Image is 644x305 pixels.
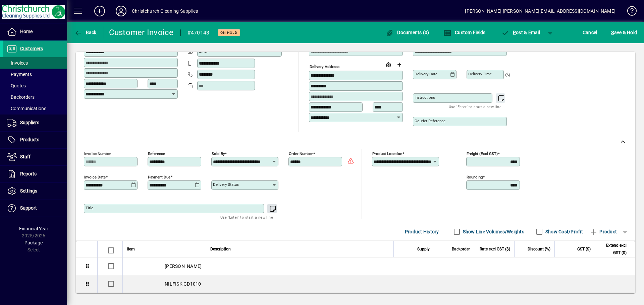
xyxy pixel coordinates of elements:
a: Support [3,200,67,217]
span: Communications [7,106,46,111]
mat-label: Payment due [148,175,170,179]
mat-label: Courier Reference [415,119,445,123]
a: Quotes [3,80,67,91]
span: Backorders [7,94,35,100]
mat-label: Freight (excl GST) [467,151,498,156]
button: Custom Fields [442,26,487,39]
div: [PERSON_NAME] [123,257,635,275]
div: [PERSON_NAME] [PERSON_NAME][EMAIL_ADDRESS][DOMAIN_NAME] [465,6,615,16]
mat-label: Order number [289,151,313,156]
button: Choose address [394,59,405,70]
span: Documents (0) [386,30,429,35]
button: Profile [110,5,132,17]
span: Extend excl GST ($) [599,242,627,256]
a: Reports [3,166,67,182]
span: Supply [417,245,430,253]
span: Back [74,30,97,35]
span: Product History [405,226,439,237]
a: Communications [3,103,67,114]
span: S [611,30,614,35]
span: Reports [20,171,37,176]
mat-label: Title [86,206,93,210]
mat-label: Delivery status [213,182,239,187]
span: Staff [20,154,31,159]
span: Home [20,29,33,34]
span: Package [24,240,43,245]
span: Settings [20,188,37,194]
span: Support [20,205,37,211]
mat-label: Instructions [415,95,435,100]
button: Add [89,5,110,17]
button: Product [586,226,620,238]
span: Products [20,137,39,142]
a: Staff [3,149,67,165]
span: Quotes [7,83,26,88]
div: Customer Invoice [109,27,174,38]
span: Financial Year [19,226,48,231]
mat-label: Delivery date [415,72,437,76]
span: Invoices [7,60,28,66]
button: Save & Hold [609,26,639,39]
span: Suppliers [20,120,39,125]
a: Knowledge Base [622,1,636,23]
span: Discount (%) [528,245,550,253]
mat-hint: Use 'Enter' to start a new line [449,103,501,110]
span: P [513,30,516,35]
mat-label: Product location [372,151,402,156]
span: ost & Email [501,30,540,35]
button: Back [72,26,98,39]
mat-label: Invoice date [84,175,106,179]
span: Rate excl GST ($) [480,245,510,253]
button: Post & Email [498,26,543,39]
div: Christchurch Cleaning Supplies [132,6,198,16]
label: Show Line Volumes/Weights [462,228,524,235]
span: GST ($) [577,245,591,253]
a: Settings [3,183,67,200]
div: NILFISK GD1010 [123,275,635,293]
span: On hold [220,30,237,35]
a: Payments [3,69,67,80]
label: Show Cost/Profit [544,228,583,235]
a: Products [3,132,67,148]
mat-label: Sold by [212,151,225,156]
span: Description [210,245,231,253]
span: Cancel [583,27,597,38]
span: Product [590,226,617,237]
span: ave & Hold [611,27,637,38]
span: Item [127,245,135,253]
div: #470143 [187,27,210,38]
a: Backorders [3,91,67,103]
button: Product History [402,226,442,238]
span: Customers [20,46,43,51]
a: Home [3,23,67,40]
mat-label: Delivery time [468,72,492,76]
span: Payments [7,72,32,77]
a: View on map [383,59,394,70]
button: Cancel [581,26,599,39]
span: Custom Fields [443,30,486,35]
a: Suppliers [3,115,67,131]
app-page-header-button: Back [67,26,104,39]
mat-label: Invoice number [84,151,111,156]
mat-label: Rounding [467,175,483,179]
button: Documents (0) [384,26,431,39]
a: Invoices [3,57,67,69]
span: Backorder [452,245,470,253]
mat-hint: Use 'Enter' to start a new line [220,213,273,221]
mat-label: Reference [148,151,165,156]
